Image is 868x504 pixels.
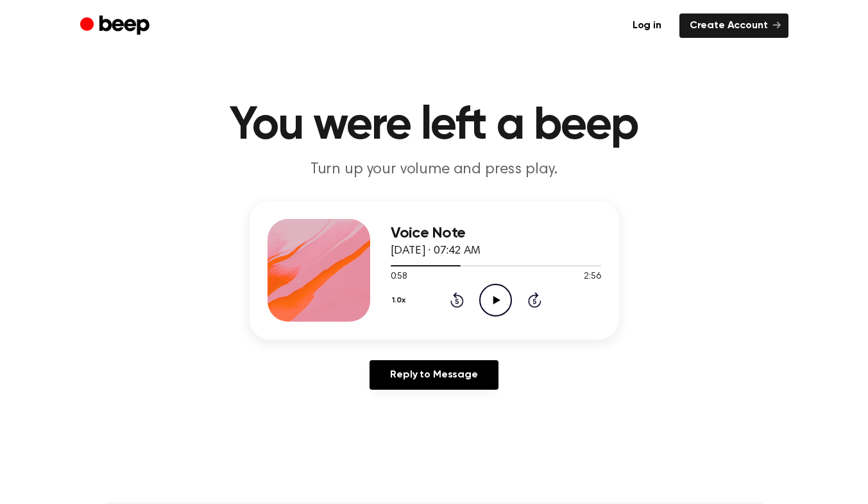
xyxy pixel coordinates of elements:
p: Turn up your volume and press play. [188,159,681,180]
a: Create Account [679,13,788,38]
button: 1.0x [391,290,411,311]
span: [DATE] · 07:42 AM [391,245,481,257]
a: Log in [622,13,672,38]
a: Reply to Message [370,360,498,390]
span: 2:56 [584,270,600,284]
h1: You were left a beep [106,103,763,149]
h3: Voice Note [391,225,601,242]
a: Beep [80,13,153,39]
span: 0:58 [391,270,407,284]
